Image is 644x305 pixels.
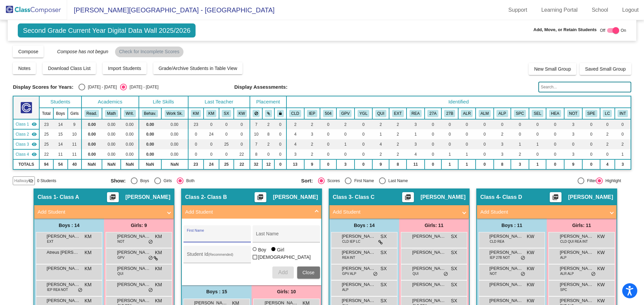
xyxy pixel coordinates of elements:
td: Kathleen Weber - Class D [13,149,39,159]
button: Print Students Details [402,192,414,202]
td: 2 [600,139,614,149]
button: Math [105,110,118,117]
td: 0 [274,129,286,139]
span: Class 3 [15,141,29,147]
td: 3 [286,149,304,159]
span: Grade/Archive Students in Table View [159,66,237,71]
td: 0 [529,119,546,129]
th: Advanced Learning Math [476,108,494,119]
td: 0 [546,139,564,149]
button: QUI [375,110,386,117]
td: 0 [274,139,286,149]
button: ALP [496,110,508,117]
th: Health Impacts in the Learning Env [546,108,564,119]
td: 0 [355,119,372,129]
td: 3 [564,149,582,159]
td: 0 [425,129,441,139]
td: 4 [372,139,389,149]
td: 8 [389,159,407,169]
td: 1 [615,149,631,159]
span: Class 4 [15,151,29,157]
td: 3 [511,159,529,169]
th: Kathleen Weber [234,108,250,119]
a: Support [503,5,533,15]
td: Sarah Xiao - Class C [13,139,39,149]
td: 25 [39,139,53,149]
button: Import Students [103,62,147,74]
button: GPV [339,110,352,117]
td: 0.00 [102,149,121,159]
button: LC [603,110,612,117]
td: NaN [102,159,121,169]
td: 0 [274,149,286,159]
td: NaN [121,159,139,169]
button: Behav. [142,110,158,117]
mat-expansion-panel-header: Add Student [477,205,616,219]
mat-icon: picture_as_pdf [109,194,117,203]
th: Girls [68,108,82,119]
td: 0.00 [82,139,102,149]
td: 8 [250,149,262,159]
mat-icon: visibility [32,122,37,127]
td: Krystal Massongill - Class B [13,129,39,139]
td: 0 [582,119,600,129]
td: 25 [39,129,53,139]
td: 7 [250,139,262,149]
span: Download Class List [48,66,91,71]
mat-icon: visibility [32,142,37,147]
span: Display Assessments: [234,84,288,90]
td: 0.00 [161,119,188,129]
button: REA [410,110,422,117]
span: Compose has not begun [50,49,108,54]
button: Close [297,266,320,279]
td: 0 [355,159,372,169]
td: 15 [53,129,68,139]
a: School [586,5,613,15]
mat-icon: visibility [32,152,37,157]
td: 3 [407,139,425,149]
td: 0 [274,119,286,129]
td: 25 [219,159,234,169]
td: 0 [529,149,546,159]
td: 0.00 [139,119,161,129]
td: 14 [53,139,68,149]
td: 0.00 [82,149,102,159]
td: 2 [262,139,274,149]
td: 0 [336,149,355,159]
td: 8 [262,129,274,139]
mat-expansion-panel-header: Add Student [34,205,174,219]
td: 0 [615,129,631,139]
td: Katie Meier - Class A [13,119,39,129]
td: 2 [286,119,304,129]
td: 0 [494,119,511,129]
th: Learning Center [600,108,614,119]
td: 0.00 [121,139,139,149]
th: Academics [82,96,139,108]
th: Quiet [372,108,389,119]
button: INT [618,110,628,117]
td: 0 [476,139,494,149]
span: Add, Move, or Retain Students [533,26,597,33]
td: 9 [372,159,389,169]
button: Grade/Archive Students in Table View [153,62,243,74]
td: 0.00 [161,149,188,159]
td: 94 [39,159,53,169]
td: 0 [188,139,204,149]
span: Add [278,270,287,275]
td: 3 [494,139,511,149]
td: 0 [425,149,441,159]
td: 0 [188,129,204,139]
td: 4 [407,149,425,159]
td: 0 [262,149,274,159]
td: NaN [82,159,102,169]
td: 0.00 [139,149,161,159]
td: 3 [407,119,425,129]
td: 4 [286,139,304,149]
td: 4 [286,129,304,139]
button: CLD [289,110,301,117]
a: Learning Portal [536,5,583,15]
input: Search... [538,82,631,92]
span: Off [600,27,605,33]
th: 27J Plan (Behavior/SEL) [441,108,458,119]
mat-radio-group: Select an option [78,84,158,90]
